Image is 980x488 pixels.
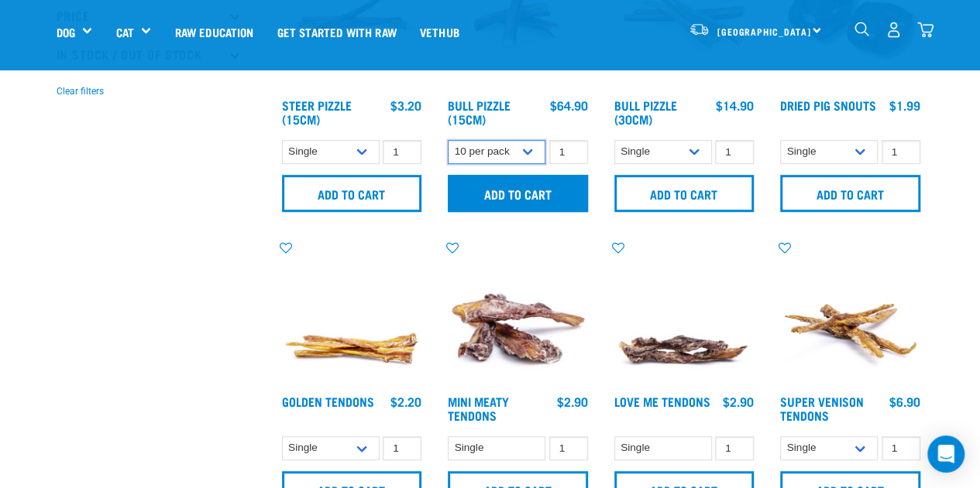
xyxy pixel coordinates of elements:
input: Add to cart [614,175,755,212]
img: 1286 Super Tendons 01 [776,240,924,387]
button: Clear filters [57,84,104,98]
input: 1 [715,436,754,460]
div: $2.20 [390,394,421,408]
a: Love Me Tendons [614,398,710,404]
input: Add to cart [282,175,422,212]
img: 1293 Golden Tendons 01 [278,240,426,387]
img: Pile Of Love Tendons For Pets [610,240,758,387]
div: $1.99 [889,98,920,112]
div: $2.90 [557,394,588,408]
a: Super Venison Tendons [780,398,864,418]
div: $14.90 [716,98,754,112]
img: 1289 Mini Tendons 01 [444,240,592,387]
input: 1 [882,436,920,460]
img: user.png [885,22,902,38]
input: Add to cart [780,175,920,212]
input: Add to cart [448,175,588,212]
a: Vethub [408,1,471,63]
input: 1 [383,140,421,164]
input: 1 [882,140,920,164]
a: Mini Meaty Tendons [448,398,509,418]
div: $64.90 [550,98,588,112]
img: van-moving.png [689,22,710,36]
img: home-icon-1@2x.png [854,22,869,36]
input: 1 [549,140,588,164]
a: Bull Pizzle (30cm) [614,101,677,122]
input: 1 [715,140,754,164]
a: Cat [115,23,133,41]
div: $3.20 [390,98,421,112]
img: home-icon@2x.png [917,22,934,38]
input: 1 [549,436,588,460]
span: [GEOGRAPHIC_DATA] [717,29,811,34]
a: Steer Pizzle (15cm) [282,101,352,122]
input: 1 [383,436,421,460]
div: $2.90 [723,394,754,408]
div: Open Intercom Messenger [927,435,965,473]
a: Golden Tendons [282,398,374,404]
div: $6.90 [889,394,920,408]
a: Raw Education [163,1,265,63]
a: Dried Pig Snouts [780,101,876,108]
a: Get started with Raw [266,1,408,63]
a: Dog [57,23,75,41]
a: Bull Pizzle (15cm) [448,101,511,122]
